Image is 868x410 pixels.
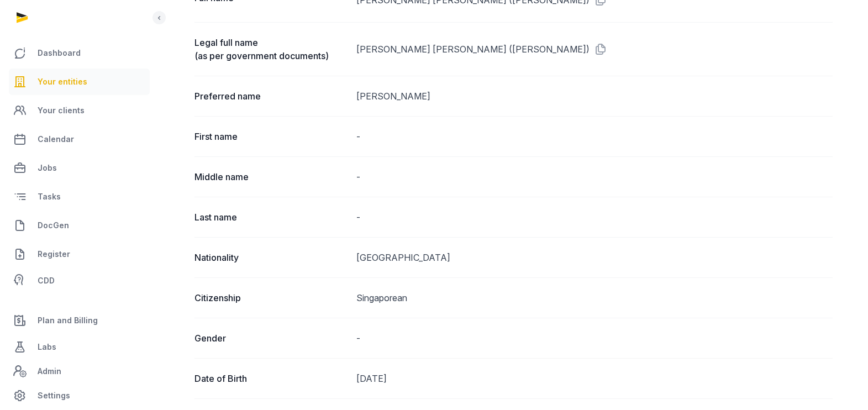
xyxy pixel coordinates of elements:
[38,365,61,378] span: Admin
[9,360,150,382] a: Admin
[9,40,150,66] a: Dashboard
[9,382,150,409] a: Settings
[9,97,150,124] a: Your clients
[194,36,348,62] dt: Legal full name (as per government documents)
[9,307,150,334] a: Plan and Billing
[356,36,833,62] dd: [PERSON_NAME] [PERSON_NAME] ([PERSON_NAME])
[356,130,833,143] dd: -
[356,251,833,264] dd: [GEOGRAPHIC_DATA]
[356,170,833,183] dd: -
[194,130,348,143] dt: First name
[9,334,150,360] a: Labs
[38,133,74,146] span: Calendar
[356,90,833,103] dd: [PERSON_NAME]
[194,170,348,183] dt: Middle name
[356,332,833,345] dd: -
[356,372,833,385] dd: [DATE]
[38,190,61,203] span: Tasks
[194,291,348,304] dt: Citizenship
[9,212,150,239] a: DocGen
[9,270,150,292] a: CDD
[194,251,348,264] dt: Nationality
[38,314,98,327] span: Plan and Billing
[9,241,150,267] a: Register
[9,126,150,153] a: Calendar
[9,69,150,95] a: Your entities
[356,211,833,224] dd: -
[194,372,348,385] dt: Date of Birth
[38,274,55,287] span: CDD
[38,161,57,175] span: Jobs
[194,211,348,224] dt: Last name
[38,219,69,232] span: DocGen
[38,389,70,402] span: Settings
[9,183,150,210] a: Tasks
[9,155,150,181] a: Jobs
[38,340,56,354] span: Labs
[38,104,85,117] span: Your clients
[38,248,70,261] span: Register
[194,332,348,345] dt: Gender
[356,291,833,304] dd: Singaporean
[194,90,348,103] dt: Preferred name
[38,46,81,60] span: Dashboard
[38,75,87,88] span: Your entities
